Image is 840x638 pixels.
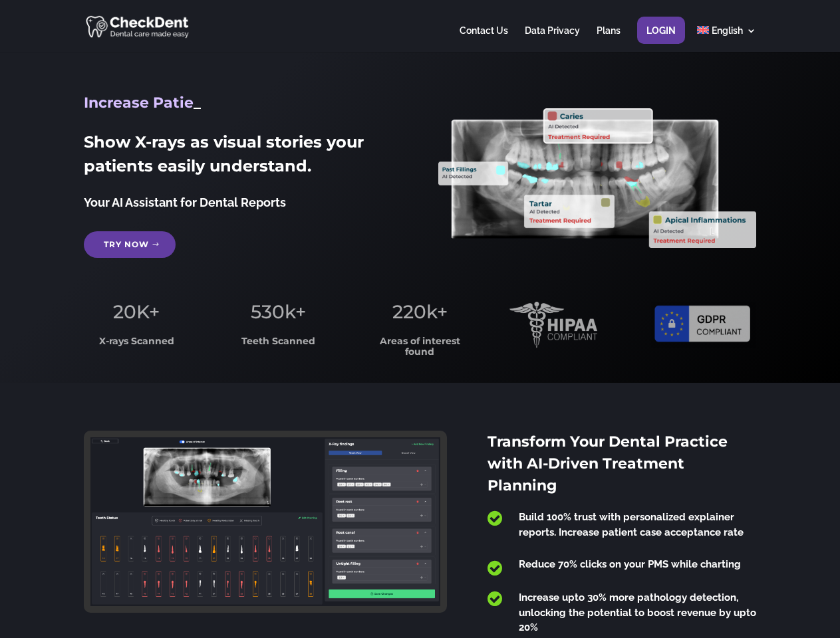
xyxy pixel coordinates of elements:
[488,433,728,494] span: Transform Your Dental Practice with AI-Driven Treatment Planning
[488,560,502,577] span: 
[697,26,756,52] a: English
[84,130,401,185] h2: Show X-rays as visual stories your patients easily understand.
[84,94,194,112] span: Increase Patie
[438,108,756,248] img: X_Ray_annotated
[84,231,176,258] a: Try Now
[525,26,580,52] a: Data Privacy
[392,300,448,323] span: 220k+
[460,26,508,52] a: Contact Us
[712,25,743,36] span: English
[488,590,502,607] span: 
[194,94,201,112] span: _
[113,300,160,323] span: 20K+
[251,300,306,323] span: 530k+
[488,510,502,527] span: 
[597,26,621,52] a: Plans
[519,591,756,633] span: Increase upto 30% more pathology detection, unlocking the potential to boost revenue by upto 20%
[519,558,741,570] span: Reduce 70% clicks on your PMS while charting
[84,195,286,209] span: Your AI Assistant for Dental Reports
[86,13,190,39] img: CheckDent AI
[646,26,676,52] a: Login
[519,511,744,538] span: Build 100% trust with personalized explainer reports. Increase patient case acceptance rate
[368,336,473,364] h3: Areas of interest found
